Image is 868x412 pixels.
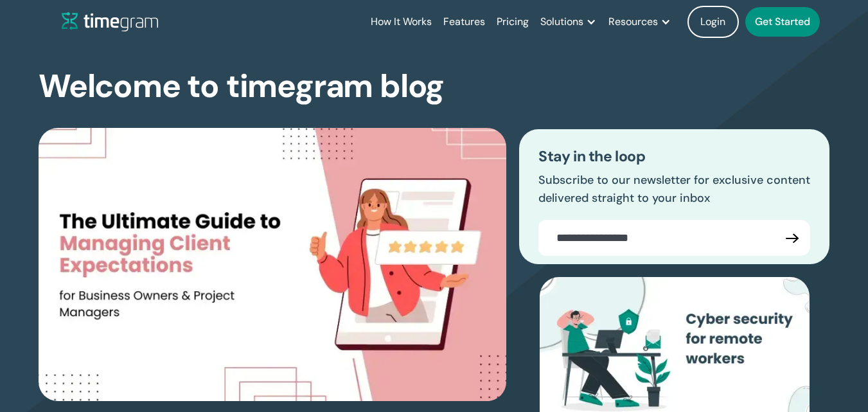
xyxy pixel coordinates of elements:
form: Blogs Email Form [538,220,810,256]
a: Get Started [745,7,820,37]
img: The Ultimate Guide to Managing Client Expectations for Business Owners & Project Managers [39,128,506,401]
p: Subscribe to our newsletter for exclusive content delivered straight to your inbox [538,172,810,208]
div: Resources [608,13,658,31]
h1: Welcome to timegram blog [39,69,444,103]
a: Login [687,6,739,38]
div: Solutions [540,13,583,31]
input: Submit [774,220,810,256]
h3: Stay in the loop [538,148,810,165]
